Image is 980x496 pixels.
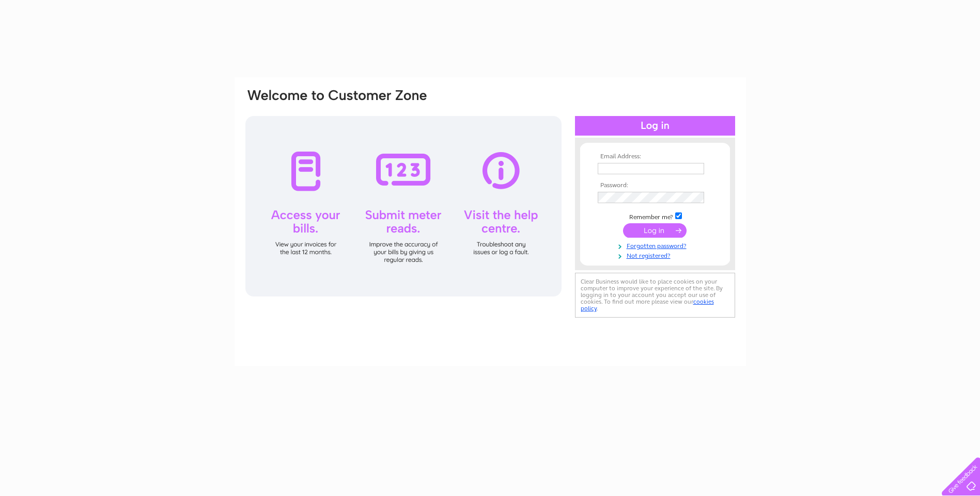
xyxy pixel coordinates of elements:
[623,223,687,238] input: Submit
[598,250,715,260] a: Not registered?
[575,273,735,318] div: Clear Business would like to place cookies on your computer to improve your experience of the sit...
[595,182,715,189] th: Password:
[581,298,714,312] a: cookies policy
[595,211,715,221] td: Remember me?
[595,153,715,160] th: Email Address:
[598,240,715,250] a: Forgotten password?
